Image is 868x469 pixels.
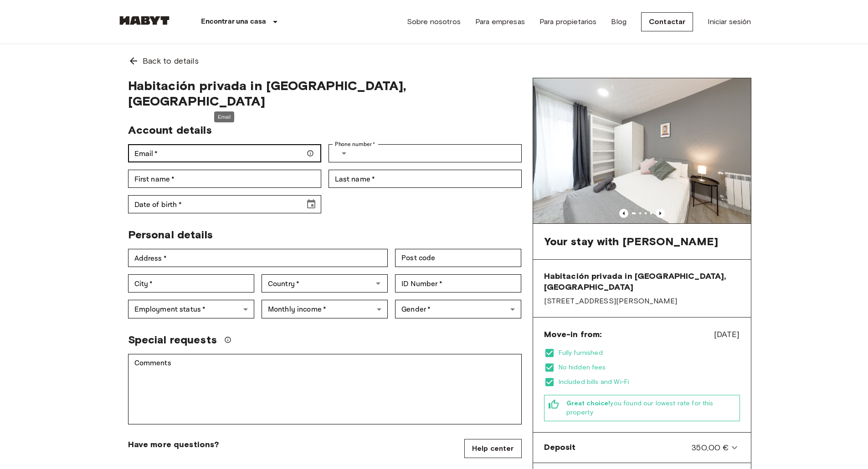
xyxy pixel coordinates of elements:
label: Phone number [335,140,375,148]
div: Email [214,111,234,123]
div: Post code [395,249,521,267]
a: Blog [611,16,627,27]
span: Personal details [128,228,213,241]
a: Back to details [117,44,751,78]
div: Comments [128,354,522,424]
span: Fully furnished [559,348,740,358]
span: Account details [128,123,212,136]
span: Have more questions? [128,439,219,450]
a: Contactar [641,12,693,31]
a: Help center [464,439,522,458]
span: Deposit [544,442,576,454]
div: Last name [329,170,522,188]
svg: We'll do our best to accommodate your request, but please note we can't guarantee it will be poss... [224,336,231,343]
a: Para propietarios [539,16,597,27]
span: Included bills and Wi-Fi [559,378,740,387]
span: Habitación privada in [GEOGRAPHIC_DATA], [GEOGRAPHIC_DATA] [128,78,522,109]
span: Habitación privada in [GEOGRAPHIC_DATA], [GEOGRAPHIC_DATA] [544,271,740,292]
div: Deposit350,00 € [537,436,747,459]
div: Address [128,249,388,267]
img: Marketing picture of unit ES-15-007-003-02H [533,78,751,223]
a: Iniciar sesión [708,16,751,27]
div: City [128,274,254,292]
span: Your stay with [PERSON_NAME] [544,235,718,248]
span: Special requests [128,333,217,347]
button: Previous image [619,209,628,218]
p: Encontrar una casa [201,16,267,27]
span: Back to details [143,55,199,67]
span: [DATE] [714,328,740,340]
button: Previous image [656,209,665,218]
svg: Make sure your email is correct — we'll send your booking details there. [307,150,314,157]
div: ID Number [395,274,521,292]
button: Select country [335,144,353,162]
span: [STREET_ADDRESS][PERSON_NAME] [544,296,740,306]
span: you found our lowest rate for this property [566,399,736,417]
a: Para empresas [475,16,525,27]
span: 350,00 € [692,442,729,454]
span: Move-in from: [544,329,602,340]
b: Great choice! [566,399,611,407]
span: No hidden fees [559,363,740,372]
div: First name [128,170,321,188]
button: Choose date [302,195,320,213]
a: Sobre nosotros [407,16,461,27]
img: Habyt [117,16,172,25]
div: Email [128,144,321,162]
button: Open [372,277,385,290]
